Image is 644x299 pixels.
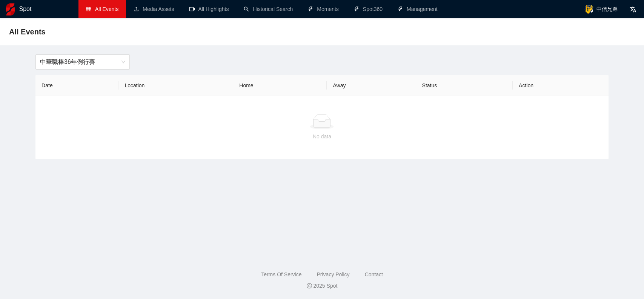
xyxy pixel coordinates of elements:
th: Status [416,75,513,96]
th: Home [233,75,327,96]
a: thunderboltSpot360 [354,6,383,12]
a: video-cameraAll Highlights [189,6,229,12]
div: No data [41,132,603,141]
span: 中華職棒36年例行賽 [40,55,125,69]
a: thunderboltMoments [308,6,339,12]
th: Away [327,75,416,96]
th: Date [35,75,118,96]
a: searchHistorical Search [244,6,293,12]
span: All Events [9,26,46,38]
div: 2025 Spot [6,282,638,290]
th: Location [118,75,233,96]
img: avatar [584,5,593,14]
span: table [86,6,91,12]
a: Contact [365,271,383,277]
a: Privacy Policy [317,271,349,277]
th: Action [513,75,609,96]
a: uploadMedia Assets [134,6,174,12]
img: logo [6,3,15,15]
a: thunderboltManagement [398,6,438,12]
span: copyright [307,283,312,288]
span: All Events [95,6,118,12]
a: Terms Of Service [261,271,301,277]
